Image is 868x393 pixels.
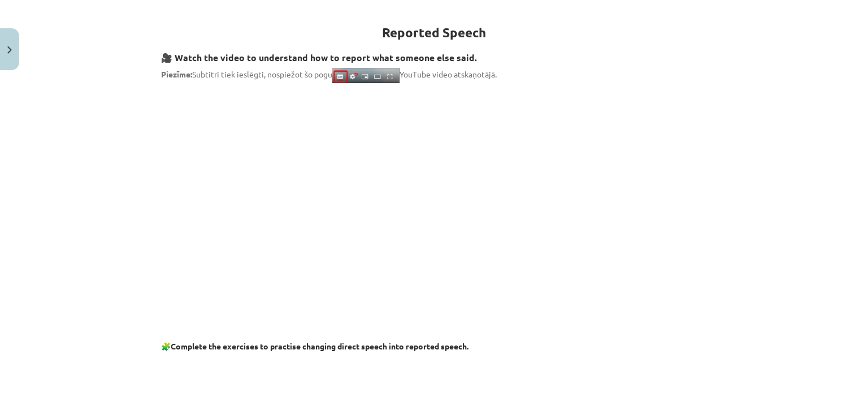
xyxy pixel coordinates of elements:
[161,69,497,79] span: Subtitri tiek ieslēgti, nospiežot šo pogu YouTube video atskaņotājā.
[161,51,477,63] strong: 🎥 Watch the video to understand how to report what someone else said.
[161,340,707,352] p: 🧩
[382,24,486,41] strong: Reported Speech
[161,69,192,79] strong: Piezīme:
[171,341,468,351] strong: Complete the exercises to practise changing direct speech into reported speech.
[7,46,12,54] img: icon-close-lesson-0947bae3869378f0d4975bcd49f059093ad1ed9edebbc8119c70593378902aed.svg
